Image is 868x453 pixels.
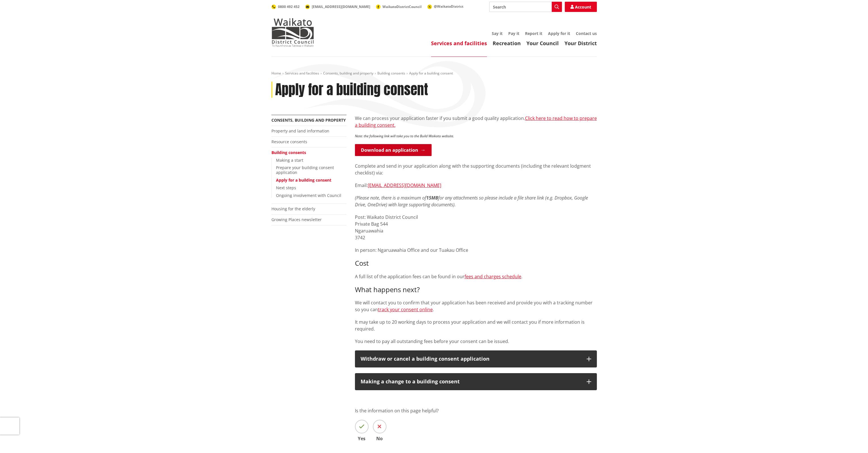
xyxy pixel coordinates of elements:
a: [EMAIL_ADDRESS][DOMAIN_NAME] [368,182,441,188]
div: Withdraw or cancel a building consent application [361,356,581,362]
h3: What happens next? [355,286,597,294]
a: Account [565,2,597,12]
a: Download an application [355,144,432,156]
h3: Cost [355,259,597,267]
a: Growing Places newsletter [271,217,322,222]
strong: 15MB [426,195,438,201]
a: Your Council [526,40,559,47]
a: Consents, building and property [271,117,346,123]
a: Services and facilities [431,40,487,47]
p: In person: Ngaruawahia Office and our Tuakau Office [355,247,597,253]
p: Email: [355,182,597,189]
p: Complete and send in your application along with the supporting documents (including the relevant... [355,163,597,176]
span: 0800 492 452 [278,4,300,9]
a: Building consents [271,150,306,155]
nav: breadcrumb [271,71,597,76]
a: Making a start [276,157,303,163]
a: Resource consents [271,139,307,144]
a: Say it [492,31,503,36]
a: WaikatoDistrictCouncil [376,4,422,9]
a: Property and land information [271,128,329,134]
span: @WaikatoDistrict [434,4,463,9]
a: Ongoing involvement with Council [276,193,341,198]
img: Waikato District Council - Te Kaunihera aa Takiwaa o Waikato [271,18,314,47]
a: Building consents [377,71,405,76]
a: Contact us [576,31,597,36]
a: Services and facilities [285,71,319,76]
a: Consents, building and property [323,71,373,76]
a: Recreation [493,40,521,47]
span: [EMAIL_ADDRESS][DOMAIN_NAME] [312,4,370,9]
p: It may take up to 20 working days to process your application and we will contact you if more inf... [355,319,597,332]
p: Is the information on this page helpful? [355,407,597,414]
span: No [373,436,386,441]
p: We can process your application faster if you submit a good quality application. [355,115,597,128]
a: Your District [564,40,597,47]
em: (Please note, there is a maximum of for any attachments so please include a file share link (e.g.... [355,195,588,208]
a: Home [271,71,281,76]
a: Apply for a building consent [276,177,331,183]
p: We will contact you to confirm that your application has been received and provide you with a tra... [355,299,597,313]
button: Making a change to a building consent [355,373,597,390]
p: A full list of the application fees can be found in our . [355,273,597,280]
a: Report it [525,31,542,36]
a: Housing for the elderly [271,206,315,211]
span: Apply for a building consent [409,71,453,76]
a: Prepare your building consent application [276,165,334,175]
p: You need to pay all outstanding fees before your consent can be issued. [355,338,597,345]
a: Next steps [276,185,296,190]
a: [EMAIL_ADDRESS][DOMAIN_NAME] [305,4,370,9]
a: @WaikatoDistrict [427,4,463,9]
a: Pay it [508,31,519,36]
em: Note: the following link will take you to the Build Waikato website. [355,134,454,138]
input: Search input [489,2,562,12]
a: fees and charges schedule [465,273,521,280]
a: Apply for it [548,31,570,36]
div: Making a change to a building consent [361,379,581,385]
a: track your consent online [378,306,433,313]
iframe: Messenger Launcher [842,429,862,450]
button: Withdraw or cancel a building consent application [355,350,597,367]
a: 0800 492 452 [271,4,300,9]
span: Yes [355,436,369,441]
p: Post: Waikato District Council Private Bag 544 Ngaruawahia 3742 [355,214,597,241]
span: WaikatoDistrictCouncil [382,4,422,9]
a: Click here to read how to prepare a building consent. [355,115,597,128]
h1: Apply for a building consent [275,82,428,98]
